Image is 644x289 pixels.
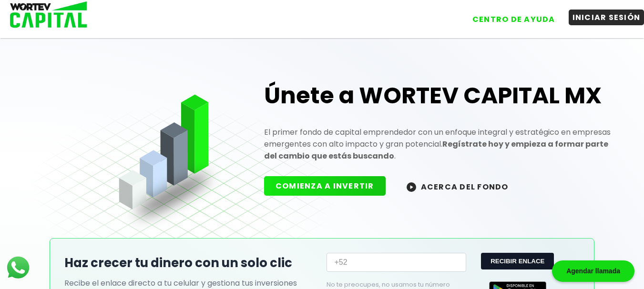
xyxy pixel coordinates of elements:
a: COMIENZA A INVERTIR [264,180,395,191]
p: El primer fondo de capital emprendedor con un enfoque integral y estratégico en empresas emergent... [264,126,612,162]
img: logos_whatsapp-icon.242b2217.svg [5,254,31,281]
button: RECIBIR ENLACE [481,253,554,269]
button: CENTRO DE AYUDA [469,11,559,27]
div: Agendar llamada [552,260,634,282]
img: wortev-capital-acerca-del-fondo [407,182,416,192]
strong: Regístrate hoy y empieza a formar parte del cambio que estás buscando [264,139,608,161]
button: COMIENZA A INVERTIR [264,176,386,196]
h2: Haz crecer tu dinero con un solo clic [64,254,317,272]
a: CENTRO DE AYUDA [459,4,559,27]
h1: Únete a WORTEV CAPITAL MX [264,80,612,111]
button: ACERCA DEL FONDO [395,176,520,197]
